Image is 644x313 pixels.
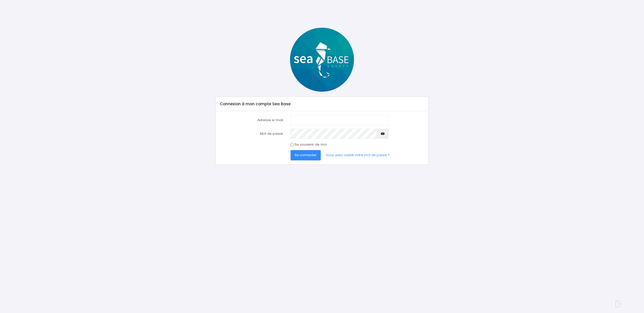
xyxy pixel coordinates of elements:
[322,150,394,160] a: Vous avez oublié votre mot de passe ?
[291,150,321,160] button: Se connecter
[295,153,317,157] span: Se connecter
[216,115,287,125] label: Adresse e-mail
[295,142,327,147] label: Se souvenir de moi
[216,129,287,139] label: Mot de passe
[216,97,428,111] div: Connexion à mon compte Sea Base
